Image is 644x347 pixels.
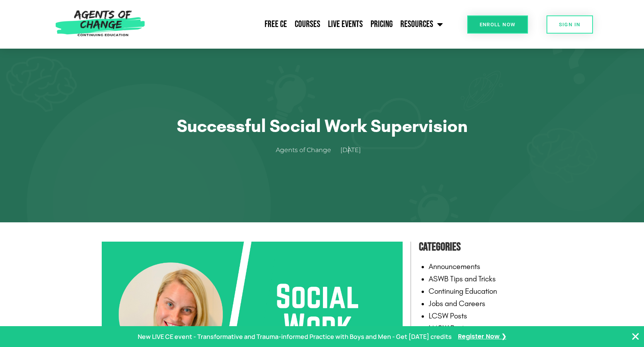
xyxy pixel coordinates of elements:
a: Resources [396,15,447,34]
span: Enroll Now [480,22,516,27]
h1: Successful Social Work Supervision [121,115,523,137]
nav: Menu [149,15,447,34]
p: New LIVE CE event - Transformative and Trauma-informed Practice with Boys and Men - Get [DATE] cr... [138,331,452,342]
a: Agents of Change [276,145,339,156]
button: Close Banner [631,332,640,341]
a: ASWB Tips and Tricks [429,274,496,283]
a: LCSW Posts [429,311,467,320]
a: Free CE [261,15,291,34]
a: Jobs and Careers [429,299,485,308]
a: Live Events [324,15,367,34]
a: Courses [291,15,324,34]
a: Pricing [367,15,396,34]
span: Agents of Change [276,145,331,156]
a: SIGN IN [547,15,593,34]
a: Register Now ❯ [458,331,506,342]
span: SIGN IN [559,22,581,27]
h4: Categories [419,238,543,256]
a: LMSW Posts [429,323,468,333]
a: [DATE] [340,145,369,156]
a: Continuing Education [429,286,497,296]
time: [DATE] [340,146,361,154]
a: Announcements [429,262,480,271]
a: Enroll Now [467,15,528,34]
